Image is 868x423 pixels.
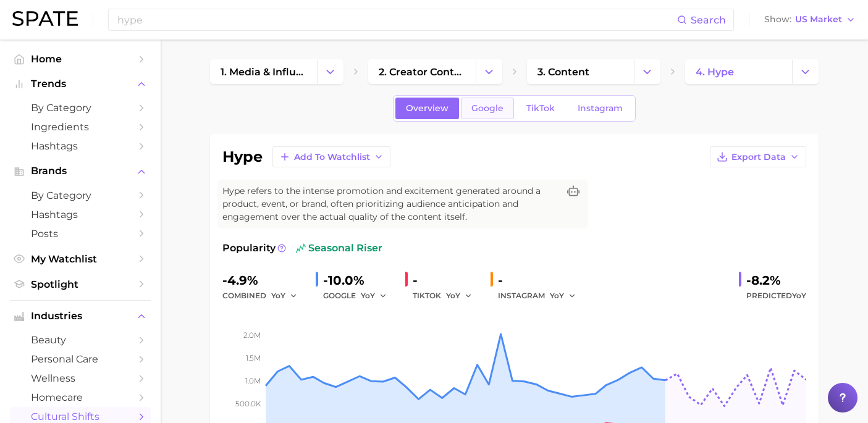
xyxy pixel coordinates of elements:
[731,152,786,162] span: Export Data
[10,98,151,117] a: by Category
[10,224,151,243] a: Posts
[527,59,634,84] a: 3. content
[578,103,623,114] span: Instagram
[764,16,791,23] span: Show
[31,53,130,65] span: Home
[691,14,726,26] span: Search
[31,228,130,240] span: Posts
[10,136,151,156] a: Hashtags
[368,59,475,84] a: 2. creator content
[10,275,151,294] a: Spotlight
[31,253,130,265] span: My Watchlist
[323,288,395,303] div: GOOGLE
[395,98,459,119] a: Overview
[10,307,151,325] button: Industries
[476,59,502,84] button: Change Category
[31,140,130,152] span: Hashtags
[10,117,151,136] a: Ingredients
[271,290,285,301] span: YoY
[116,9,677,30] input: Search here for a brand, industry, or ingredient
[31,311,130,322] span: Industries
[526,103,555,114] span: TikTok
[296,241,382,256] span: seasonal riser
[446,288,473,303] button: YoY
[379,66,465,78] span: 2. creator content
[498,270,584,290] div: -
[317,59,343,84] button: Change Category
[222,185,558,224] span: Hype refers to the intense promotion and excitement generated around a product, event, or brand, ...
[210,59,317,84] a: 1. media & influencers
[221,66,306,78] span: 1. media & influencers
[550,290,564,301] span: YoY
[685,59,792,84] a: 4. hype
[31,209,130,220] span: Hashtags
[31,165,130,177] span: Brands
[361,288,387,303] button: YoY
[446,290,460,301] span: YoY
[31,392,130,403] span: homecare
[795,16,842,23] span: US Market
[10,350,151,369] a: personal care
[31,279,130,290] span: Spotlight
[710,146,806,167] button: Export Data
[471,103,504,114] span: Google
[323,270,395,290] div: -10.0%
[10,330,151,350] a: beauty
[413,270,481,290] div: -
[296,243,306,253] img: seasonal riser
[10,205,151,224] a: Hashtags
[567,98,633,119] a: Instagram
[516,98,565,119] a: TikTok
[746,288,806,303] span: Predicted
[294,152,370,162] span: Add to Watchlist
[792,59,819,84] button: Change Category
[413,288,481,303] div: TIKTOK
[31,78,130,90] span: Trends
[761,12,859,28] button: ShowUS Market
[10,162,151,180] button: Brands
[10,388,151,407] a: homecare
[31,411,130,422] span: cultural shifts
[696,66,734,78] span: 4. hype
[498,288,584,303] div: INSTAGRAM
[31,102,130,114] span: by Category
[550,288,576,303] button: YoY
[10,249,151,269] a: My Watchlist
[31,372,130,384] span: wellness
[10,49,151,69] a: Home
[10,369,151,388] a: wellness
[12,11,78,26] img: SPATE
[272,146,390,167] button: Add to Watchlist
[222,241,276,256] span: Popularity
[10,186,151,205] a: by Category
[222,149,263,164] h1: hype
[31,353,130,365] span: personal care
[634,59,660,84] button: Change Category
[222,288,306,303] div: combined
[222,270,306,290] div: -4.9%
[10,75,151,93] button: Trends
[31,190,130,201] span: by Category
[792,291,806,300] span: YoY
[537,66,589,78] span: 3. content
[31,334,130,346] span: beauty
[271,288,298,303] button: YoY
[746,270,806,290] div: -8.2%
[31,121,130,133] span: Ingredients
[406,103,449,114] span: Overview
[461,98,514,119] a: Google
[361,290,375,301] span: YoY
